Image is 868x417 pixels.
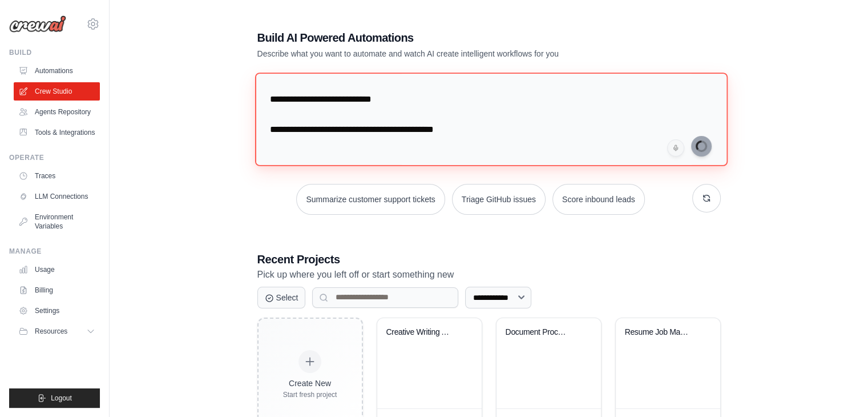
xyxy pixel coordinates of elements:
[14,208,100,235] a: Environment Variables
[9,388,100,408] button: Logout
[14,260,100,279] a: Usage
[452,184,546,215] button: Triage GitHub issues
[692,184,721,212] button: Get new suggestions
[296,184,445,215] button: Summarize customer support tickets
[257,30,641,46] h1: Build AI Powered Automations
[9,48,100,57] div: Build
[9,247,100,256] div: Manage
[257,287,306,308] button: Select
[14,302,100,320] a: Settings
[257,48,641,59] p: Describe what you want to automate and watch AI create intelligent workflows for you
[625,327,694,338] div: Resume Job Matcher
[283,378,337,389] div: Create New
[386,327,455,338] div: Creative Writing Agency
[14,62,100,80] a: Automations
[667,139,684,157] button: Click to speak your automation idea
[14,281,100,299] a: Billing
[51,394,72,403] span: Logout
[14,103,100,121] a: Agents Repository
[14,123,100,142] a: Tools & Integrations
[14,167,100,185] a: Traces
[35,327,67,336] span: Resources
[506,327,575,338] div: Document Processing and Routing System
[14,82,100,101] a: Crew Studio
[14,187,100,206] a: LLM Connections
[283,390,337,399] div: Start fresh project
[257,267,721,282] p: Pick up where you left off or start something new
[14,322,100,340] button: Resources
[257,251,721,267] h3: Recent Projects
[9,153,100,162] div: Operate
[9,15,66,33] img: Logo
[552,184,645,215] button: Score inbound leads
